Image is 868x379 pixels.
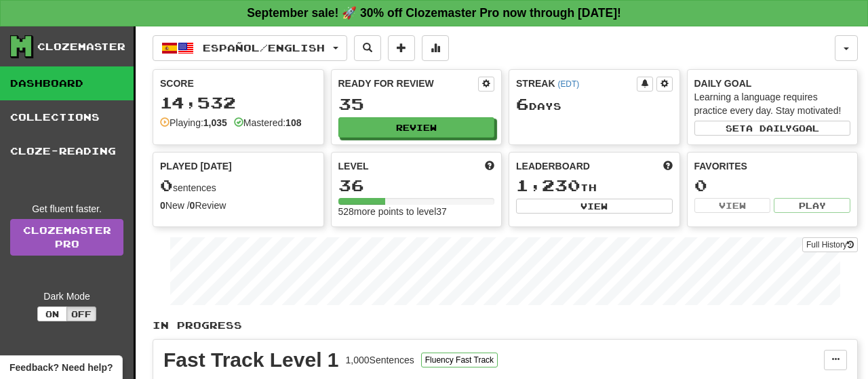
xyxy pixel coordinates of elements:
a: ClozemasterPro [10,219,123,256]
span: Leaderboard [516,159,590,173]
div: Ready for Review [338,77,479,90]
span: a daily [746,123,792,133]
div: New / Review [160,199,317,212]
span: 6 [516,94,529,113]
div: 14,532 [160,94,317,111]
button: Español/English [153,35,347,61]
span: Español / English [203,42,325,54]
span: 0 [160,176,173,195]
div: Learning a language requires practice every day. Stay motivated! [694,90,851,117]
button: View [694,198,771,213]
div: 36 [338,177,495,194]
button: Full History [802,237,858,252]
strong: 1,035 [203,117,227,128]
strong: 0 [160,200,165,211]
button: Play [774,198,850,213]
span: Score more points to level up [485,159,494,173]
div: Daily Goal [694,77,851,90]
div: 35 [338,96,495,113]
div: Fast Track Level 1 [163,350,339,370]
p: In Progress [153,319,858,332]
button: Search sentences [354,35,381,61]
button: Add sentence to collection [388,35,415,61]
span: 1,230 [516,176,580,195]
div: Playing: [160,116,227,129]
strong: 108 [285,117,301,128]
div: Day s [516,96,673,113]
a: (EDT) [557,79,579,89]
div: 528 more points to level 37 [338,205,495,218]
button: Review [338,117,495,138]
button: Fluency Fast Track [421,353,498,367]
span: Played [DATE] [160,159,232,173]
button: View [516,199,673,214]
div: Dark Mode [10,290,123,303]
div: 1,000 Sentences [346,353,414,367]
div: th [516,177,673,195]
span: This week in points, UTC [663,159,673,173]
strong: September sale! 🚀 30% off Clozemaster Pro now through [DATE]! [247,6,621,20]
div: 0 [694,177,851,194]
button: Seta dailygoal [694,121,851,136]
div: sentences [160,177,317,195]
button: Off [66,306,96,321]
span: Level [338,159,369,173]
span: Open feedback widget [9,361,113,374]
button: On [37,306,67,321]
strong: 0 [190,200,195,211]
div: Clozemaster [37,40,125,54]
div: Streak [516,77,637,90]
div: Score [160,77,317,90]
button: More stats [422,35,449,61]
div: Get fluent faster. [10,202,123,216]
div: Mastered: [234,116,302,129]
div: Favorites [694,159,851,173]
